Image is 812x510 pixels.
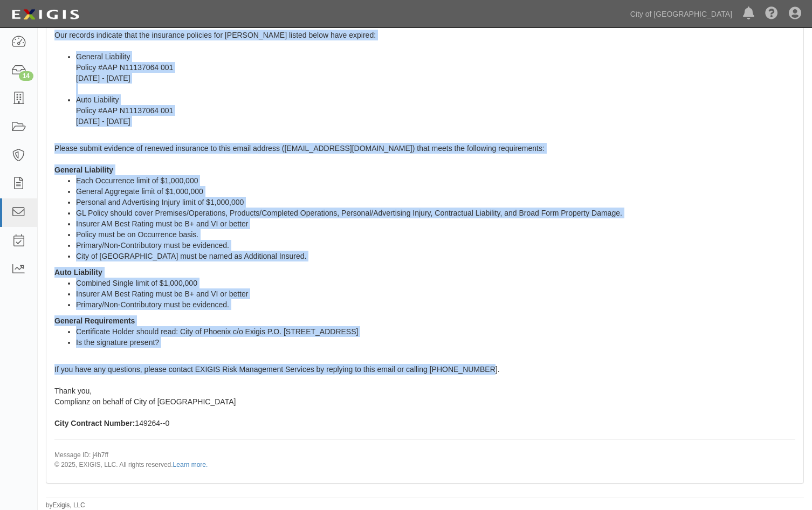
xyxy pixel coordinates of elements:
[76,197,795,208] li: Personal and Advertising Injury limit of $1,000,000
[625,3,738,25] a: City of [GEOGRAPHIC_DATA]
[8,5,82,24] img: logo-5460c22ac91f19d4615b14bd174203de0afe785f0fc80cf4dbbc73dc1793850b.png
[76,288,795,299] li: Insurer AM Best Rating must be B+ and VI or better
[76,299,795,310] li: Primary/Non-Contributory must be evidenced.
[76,175,795,186] li: Each Occurrence limit of $1,000,000
[76,208,795,218] li: GL Policy should cover Premises/Operations, Products/Completed Operations, Personal/Advertising I...
[173,461,208,468] a: Learn more.
[53,501,85,509] a: Exigis, LLC
[46,501,85,510] small: by
[76,326,795,337] li: Certificate Holder should read: City of Phoenix c/o Exigis P.O. [STREET_ADDRESS]
[76,278,795,288] li: Combined Single limit of $1,000,000
[54,451,795,469] p: Message ID: j4h7ff © 2025, EXIGIS, LLC. All rights reserved.
[54,166,113,174] strong: General Liability
[54,316,135,325] strong: General Requirements
[76,94,795,127] li: Auto Liability Policy #AAP N11137064 001 [DATE] - [DATE]
[76,218,795,229] li: Insurer AM Best Rating must be B+ and VI or better
[76,186,795,197] li: General Aggregate limit of $1,000,000
[76,251,795,261] li: City of [GEOGRAPHIC_DATA] must be named as Additional Insured.
[76,51,795,94] li: General Liability Policy #AAP N11137064 001 [DATE] - [DATE]
[54,31,795,469] span: Our records indicate that the insurance policies for [PERSON_NAME] listed below have expired: Ple...
[76,337,795,348] li: Is the signature present?
[765,8,778,20] i: Help Center - Complianz
[76,240,795,251] li: Primary/Non-Contributory must be evidenced.
[76,229,795,240] li: Policy must be on Occurrence basis.
[54,268,102,277] strong: Auto Liability
[19,71,33,81] div: 14
[54,419,135,428] b: City Contract Number:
